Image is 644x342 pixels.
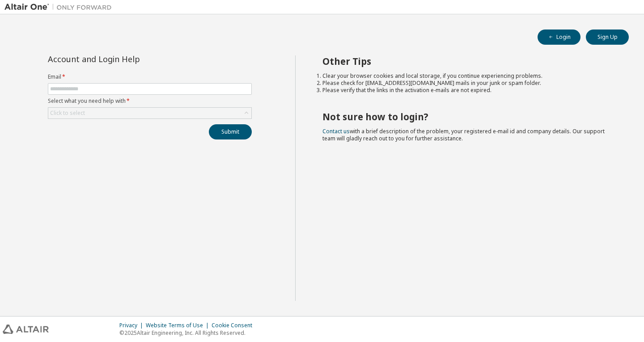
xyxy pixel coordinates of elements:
[322,127,605,142] span: with a brief description of the problem, your registered e-mail id and company details. Our suppo...
[48,108,251,118] div: Click to select
[3,325,49,334] img: altair_logo.svg
[322,72,613,80] li: Clear your browser cookies and local storage, if you continue experiencing problems.
[209,124,252,139] button: Submit
[586,30,629,45] button: Sign Up
[322,127,350,135] a: Contact us
[48,97,252,105] label: Select what you need help with
[48,55,211,63] div: Account and Login Help
[4,3,116,12] img: Altair One
[322,111,613,122] h2: Not sure how to login?
[322,87,613,94] li: Please verify that the links in the activation e-mails are not expired.
[119,322,146,329] div: Privacy
[119,329,258,337] p: © 2025 Altair Engineering, Inc. All Rights Reserved.
[50,110,85,117] div: Click to select
[48,73,252,80] label: Email
[212,322,258,329] div: Cookie Consent
[538,30,580,45] button: Login
[146,322,212,329] div: Website Terms of Use
[322,55,613,67] h2: Other Tips
[322,80,613,87] li: Please check for [EMAIL_ADDRESS][DOMAIN_NAME] mails in your junk or spam folder.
